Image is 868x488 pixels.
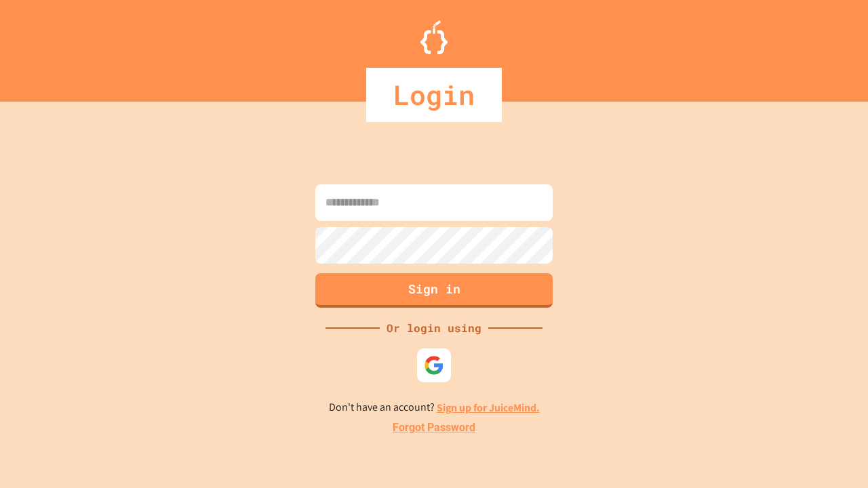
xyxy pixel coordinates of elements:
[424,355,444,375] img: google-icon.svg
[315,273,553,308] button: Sign in
[420,20,448,54] img: Logo.svg
[366,68,502,122] div: Login
[437,401,540,415] a: Sign up for JuiceMind.
[329,399,540,416] p: Don't have an account?
[393,420,475,436] a: Forgot Password
[380,320,488,336] div: Or login using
